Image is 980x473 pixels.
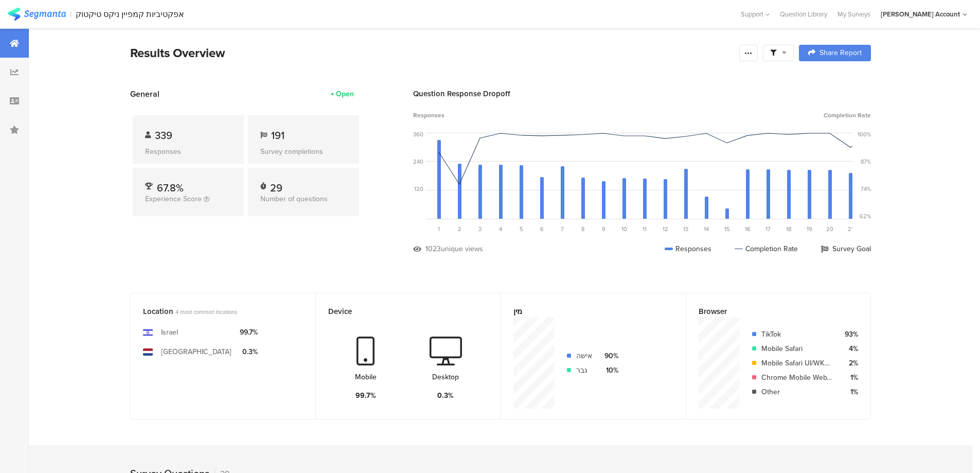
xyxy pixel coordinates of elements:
[161,346,231,357] div: [GEOGRAPHIC_DATA]
[881,9,960,19] div: [PERSON_NAME] Account
[143,306,286,317] div: Location
[840,358,858,369] div: 2%
[414,185,423,193] div: 120
[786,225,791,233] span: 18
[8,8,66,21] img: segmanta logo
[824,111,871,120] span: Completion Rate
[76,9,184,19] div: אפקטיביות קמפיין ניקס טיקטוק
[499,225,502,233] span: 4
[704,225,709,233] span: 14
[355,390,376,401] div: 99.7%
[155,128,172,143] span: 339
[581,225,584,233] span: 8
[861,185,871,193] div: 74%
[432,372,459,382] div: Desktop
[413,88,871,99] div: Question Response Dropoff
[741,6,770,22] div: Support
[840,372,858,383] div: 1%
[807,225,812,233] span: 19
[478,225,482,233] span: 3
[832,9,876,19] a: My Surveys
[70,8,72,20] div: |
[840,387,858,397] div: 1%
[665,243,711,254] div: Responses
[520,225,523,233] span: 5
[761,343,832,354] div: Mobile Safari
[761,387,832,397] div: Other
[145,194,202,204] span: Experience Score
[336,89,354,99] div: Open
[161,327,178,338] div: Israel
[175,308,237,316] span: 4 most common locations
[437,390,454,401] div: 0.3%
[735,243,798,254] div: Completion Rate
[775,9,832,19] a: Question Library
[413,111,444,120] span: Responses
[260,146,347,157] div: Survey completions
[458,225,461,233] span: 2
[861,157,871,166] div: 87%
[157,180,184,196] span: 67.8%
[513,306,656,317] div: מין
[413,130,423,138] div: 360
[643,225,647,233] span: 11
[600,351,618,361] div: 90%
[858,130,871,138] div: 100%
[130,44,734,62] div: Results Overview
[761,329,832,340] div: TikTok
[271,128,284,143] span: 191
[621,225,627,233] span: 10
[602,225,605,233] span: 9
[561,225,564,233] span: 7
[663,225,668,233] span: 12
[355,372,377,382] div: Mobile
[765,225,771,233] span: 17
[699,306,841,317] div: Browser
[745,225,751,233] span: 16
[860,212,871,220] div: 62%
[576,365,592,376] div: גבר
[540,225,544,233] span: 6
[240,346,258,357] div: 0.3%
[840,343,858,354] div: 4%
[840,329,858,340] div: 93%
[270,180,282,190] div: 29
[260,194,328,204] span: Number of questions
[819,49,862,57] span: Share Report
[576,351,592,361] div: אישה
[130,88,159,100] span: General
[761,358,832,369] div: Mobile Safari UI/WKWebView
[441,243,483,254] div: unique views
[145,146,231,157] div: Responses
[724,225,730,233] span: 15
[600,365,618,376] div: 10%
[761,372,832,383] div: Chrome Mobile WebView
[683,225,688,233] span: 13
[438,225,440,233] span: 1
[413,157,423,166] div: 240
[821,243,871,254] div: Survey Goal
[425,243,441,254] div: 1023
[328,306,471,317] div: Device
[848,225,853,233] span: 21
[826,225,833,233] span: 20
[240,327,258,338] div: 99.7%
